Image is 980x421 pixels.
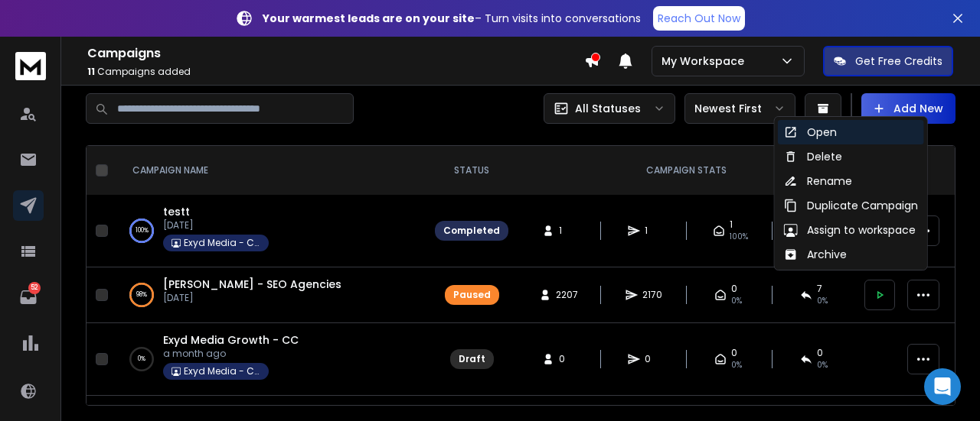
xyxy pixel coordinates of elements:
td: 100%testt[DATE]Exyd Media - Commercial Cleaning [114,195,426,267]
span: 7 [817,283,822,295]
button: Add New [861,93,955,124]
div: Open [784,125,837,140]
span: 1 [559,225,574,237]
th: CAMPAIGN STATS [518,146,855,196]
span: 0 [731,283,737,295]
div: Delete [784,149,842,164]
p: Reach Out Now [658,11,740,26]
span: 0% [731,295,742,307]
div: Archive [784,247,847,262]
div: Open Intercom Messenger [924,368,961,405]
p: My Workspace [661,53,750,69]
div: Completed [443,225,500,237]
p: Exyd Media - Commercial Cleaning [184,237,260,249]
p: – Turn visits into conversations [263,11,641,26]
span: 0% [817,359,828,371]
div: Rename [784,173,852,189]
img: logo [15,52,46,80]
a: Reach Out Now [653,6,745,31]
p: All Statuses [575,101,641,116]
span: 0% [731,359,742,371]
a: 52 [13,282,44,313]
strong: Your warmest leads are on your site [263,11,475,26]
span: 1 [730,219,733,231]
span: 0 [731,347,737,359]
button: Newest First [684,93,795,124]
div: Duplicate Campaign [784,198,918,213]
p: 98 % [136,287,147,303]
p: 0 % [138,351,145,367]
span: 100 % [730,231,748,243]
p: 52 [28,282,41,294]
button: Get Free Credits [823,46,953,76]
th: STATUS [426,146,518,196]
span: 0 [817,347,823,359]
div: Paused [453,289,491,301]
p: a month ago [163,348,299,360]
a: [PERSON_NAME] - SEO Agencies [163,277,341,292]
td: 0%Exyd Media Growth - CCa month agoExyd Media - Commercial Cleaning [114,323,426,396]
h1: Campaigns [87,44,584,63]
a: Exyd Media Growth - CC [163,332,299,348]
div: Assign to workspace [784,222,916,238]
p: [DATE] [163,292,341,304]
span: 2170 [642,289,662,301]
p: Get Free Credits [855,53,942,69]
div: Draft [459,353,485,365]
span: 0 [559,353,574,365]
th: CAMPAIGN NAME [114,146,426,196]
a: testt [163,204,190,219]
span: 0 [645,353,660,365]
p: Exyd Media - Commercial Cleaning [184,365,260,377]
td: 98%[PERSON_NAME] - SEO Agencies[DATE] [114,267,426,323]
p: Campaigns added [87,66,584,78]
span: 1 [645,225,660,237]
span: 2207 [556,289,578,301]
p: [DATE] [163,219,269,232]
span: 11 [87,65,95,78]
p: 100 % [136,223,149,238]
span: 0 % [817,295,828,307]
